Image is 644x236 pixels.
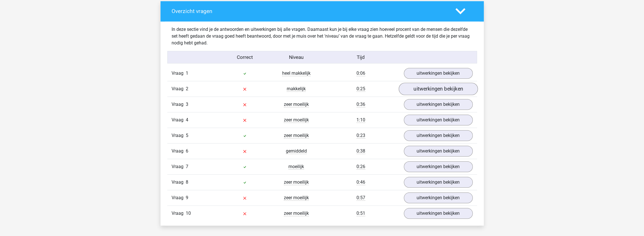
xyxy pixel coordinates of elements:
span: 0:51 [356,211,365,216]
a: uitwerkingen bekijken [404,146,473,156]
span: 9 [186,195,188,200]
h4: Overzicht vragen [172,8,447,14]
span: moeilijk [288,164,304,170]
span: makkelijk [287,86,306,92]
span: 0:36 [356,102,365,107]
span: 0:26 [356,164,365,170]
a: uitwerkingen bekijken [404,68,473,79]
a: uitwerkingen bekijken [404,208,473,219]
span: zeer moeilijk [284,133,309,138]
span: zeer moeilijk [284,179,309,185]
span: Vraag [172,85,186,92]
span: Vraag [172,70,186,77]
a: uitwerkingen bekijken [404,177,473,188]
span: 8 [186,179,188,185]
span: Vraag [172,194,186,201]
span: Vraag [172,132,186,139]
span: gemiddeld [286,148,307,154]
a: uitwerkingen bekijken [404,161,473,172]
span: 1:10 [356,117,365,123]
span: zeer moeilijk [284,211,309,216]
a: uitwerkingen bekijken [404,115,473,125]
a: uitwerkingen bekijken [404,99,473,110]
span: 5 [186,133,188,138]
span: 3 [186,102,188,107]
span: 2 [186,86,188,91]
span: 0:23 [356,133,365,138]
div: Correct [219,53,271,61]
span: 0:38 [356,148,365,154]
span: 4 [186,117,188,123]
span: zeer moeilijk [284,117,309,123]
span: 0:57 [356,195,365,201]
a: uitwerkingen bekijken [404,192,473,203]
span: 7 [186,164,188,169]
div: In deze sectie vind je de antwoorden en uitwerkingen bij alle vragen. Daarnaast kun je bij elke v... [167,26,477,46]
span: 0:06 [356,70,365,76]
span: Vraag [172,210,186,217]
span: zeer moeilijk [284,195,309,201]
span: 0:46 [356,179,365,185]
span: heel makkelijk [282,70,311,76]
span: zeer moeilijk [284,102,309,107]
span: Vraag [172,101,186,108]
span: Vraag [172,117,186,123]
span: 10 [186,211,191,216]
div: Tijd [322,53,399,61]
span: 1 [186,70,188,76]
a: uitwerkingen bekijken [404,130,473,141]
span: 6 [186,148,188,154]
div: Niveau [271,53,322,61]
span: Vraag [172,148,186,155]
a: uitwerkingen bekijken [398,83,478,95]
span: Vraag [172,163,186,170]
span: Vraag [172,179,186,186]
span: 0:25 [356,86,365,92]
